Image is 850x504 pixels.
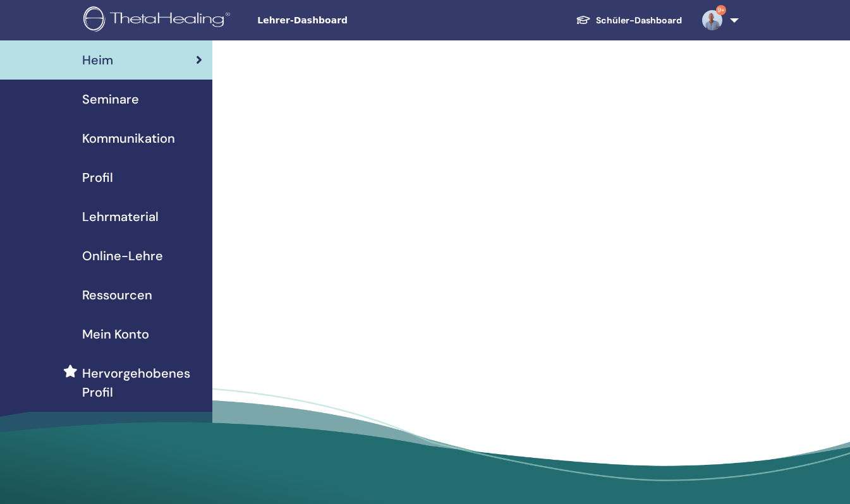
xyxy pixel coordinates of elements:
[82,90,139,109] span: Seminare
[702,10,722,30] img: default.jpg
[82,246,163,265] span: Online-Lehre
[82,51,113,69] span: Heim
[82,285,152,304] span: Ressourcen
[257,14,447,27] span: Lehrer-Dashboard
[82,364,202,402] span: Hervorgehobenes Profil
[716,5,726,15] span: 9+
[576,15,591,25] img: graduation-cap-white.svg
[82,207,159,226] span: Lehrmaterial
[82,129,175,148] span: Kommunikation
[566,9,692,32] a: Schüler-Dashboard
[82,325,149,344] span: Mein Konto
[82,168,113,187] span: Profil
[83,6,234,35] img: logo.png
